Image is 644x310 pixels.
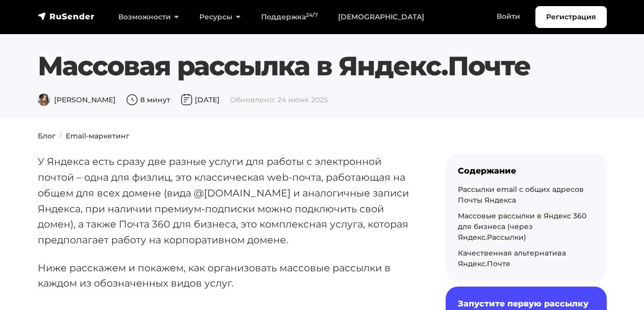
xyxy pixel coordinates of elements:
[189,7,251,27] a: Ресурсы
[126,95,170,104] span: 8 минут
[458,211,586,242] a: Массовые рассылки в Яндекс 360 для бизнеса (через Яндекс.Рассылки)
[38,11,95,21] img: RuSender
[458,166,595,176] div: Содержание
[230,95,328,104] span: Обновлено: 24 июня 2025
[56,131,130,142] li: Email-маркетинг
[458,185,584,205] a: Рассылки email с общих адресов Почты Яндекса
[38,50,558,82] h1: Массовая рассылка в Яндекс.Почте
[126,94,138,106] img: Время чтения
[38,154,413,247] p: У Яндекса есть сразу две разные услуги для работы с электронной почтой – одна для физлиц, это кла...
[458,248,566,268] a: Качественная альтернатива Яндекс.Почте
[306,12,318,18] sup: 24/7
[38,260,413,291] p: Ниже расскажем и покажем, как организовать массовые рассылки в каждом из обозначенных видов услуг.
[108,7,189,27] a: Возможности
[535,6,607,28] a: Регистрация
[181,94,193,106] img: Дата публикации
[32,131,613,142] nav: breadcrumb
[251,7,328,27] a: Поддержка24/7
[38,131,56,140] a: Блог
[181,95,220,104] span: [DATE]
[328,7,434,27] a: [DEMOGRAPHIC_DATA]
[486,6,530,27] a: Войти
[38,95,116,104] span: [PERSON_NAME]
